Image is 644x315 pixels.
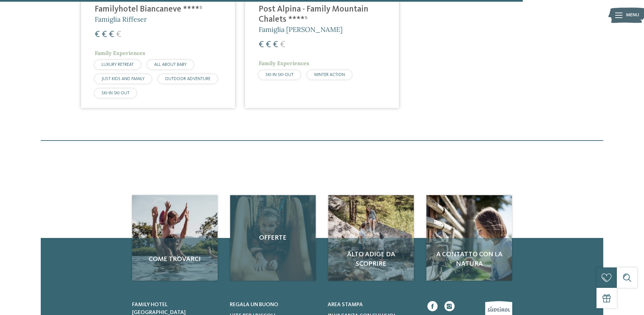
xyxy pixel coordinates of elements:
a: Area stampa [328,301,417,309]
span: Famiglia Riffeser [95,15,147,23]
span: A contatto con la natura [433,250,505,269]
span: € [273,40,278,49]
span: € [280,40,285,49]
a: Cercate un hotel per famiglie? Qui troverete solo i migliori! Offerte [230,195,316,281]
span: Family Experiences [95,50,145,56]
span: LUXURY RETREAT [102,62,134,67]
span: Family Experiences [259,60,309,67]
h4: Post Alpina - Family Mountain Chalets ****ˢ [259,4,385,25]
span: SKI-IN SKI-OUT [265,73,294,77]
span: € [266,40,271,49]
img: Cercate un hotel per famiglie? Qui troverete solo i migliori! [328,195,414,281]
span: Come trovarci [139,255,211,264]
span: € [116,30,121,39]
span: Offerte [237,233,309,243]
img: Cercate un hotel per famiglie? Qui troverete solo i migliori! [132,195,218,281]
span: € [109,30,114,39]
span: Area stampa [328,302,363,308]
a: Cercate un hotel per famiglie? Qui troverete solo i migliori! A contatto con la natura [426,195,512,281]
span: ALL ABOUT BABY [154,62,187,67]
a: Regala un buono [230,301,319,309]
span: OUTDOOR ADVENTURE [165,77,210,81]
a: Cercate un hotel per famiglie? Qui troverete solo i migliori! Alto Adige da scoprire [328,195,414,281]
span: Regala un buono [230,302,278,308]
span: € [259,40,264,49]
span: Alto Adige da scoprire [335,250,407,269]
span: WINTER ACTION [314,73,345,77]
img: Cercate un hotel per famiglie? Qui troverete solo i migliori! [426,195,512,281]
span: Famiglia [PERSON_NAME] [259,25,343,34]
span: € [102,30,107,39]
span: SKI-IN SKI-OUT [102,91,130,95]
span: € [95,30,100,39]
span: JUST KIDS AND FAMILY [102,77,145,81]
h4: Familyhotel Biancaneve ****ˢ [95,4,221,15]
a: Cercate un hotel per famiglie? Qui troverete solo i migliori! Come trovarci [132,195,218,281]
span: Family hotel [GEOGRAPHIC_DATA] [132,302,186,315]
